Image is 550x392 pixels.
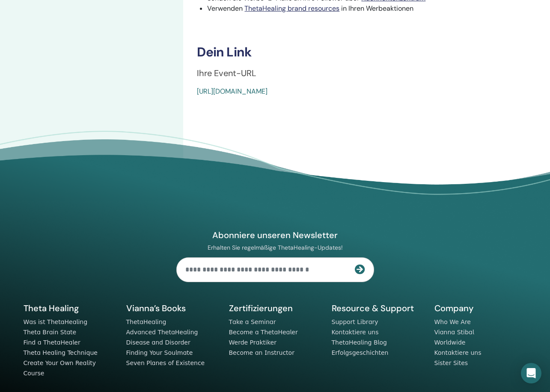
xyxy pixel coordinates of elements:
[229,339,276,346] a: Werde Praktiker
[24,318,88,325] a: Was ist ThetaHealing
[434,339,466,346] a: Worldwide
[229,303,321,314] h5: Zertifizierungen
[434,349,482,356] a: Kontaktiere uns
[197,67,536,80] p: Ihre Event-URL
[434,329,474,336] a: Vianna Stibal
[332,303,424,314] h5: Resource & Support
[126,329,198,336] a: Advanced ThetaHealing
[229,318,276,325] a: Take a Seminar
[24,303,116,314] h5: Theta Healing
[434,360,468,366] a: Sister Sites
[126,360,205,366] a: Seven Planes of Existence
[244,4,339,13] a: ThetaHealing brand resources
[332,329,379,336] a: Kontaktiere uns
[126,318,166,325] a: ThetaHealing
[197,44,536,60] h3: Dein Link
[126,349,193,356] a: Finding Your Soulmate
[126,303,219,314] h5: Vianna’s Books
[434,303,527,314] h5: Company
[434,318,471,325] a: Who We Are
[207,3,536,14] li: Verwenden in Ihren Werbeaktionen
[126,339,190,346] a: Disease and Disorder
[24,329,77,336] a: Theta Brain State
[521,363,541,383] div: Open Intercom Messenger
[229,349,294,356] a: Become an Instructor
[24,349,98,356] a: Theta Healing Technique
[176,230,374,241] h4: Abonniere unseren Newsletter
[332,339,387,346] a: ThetaHealing Blog
[24,339,80,346] a: Find a ThetaHealer
[229,329,298,336] a: Become a ThetaHealer
[332,318,378,325] a: Support Library
[176,244,374,251] p: Erhalten Sie regelmäßige ThetaHealing-Updates!
[197,87,268,96] a: [URL][DOMAIN_NAME]
[24,360,96,377] a: Create Your Own Reality Course
[332,349,389,356] a: Erfolgsgeschichten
